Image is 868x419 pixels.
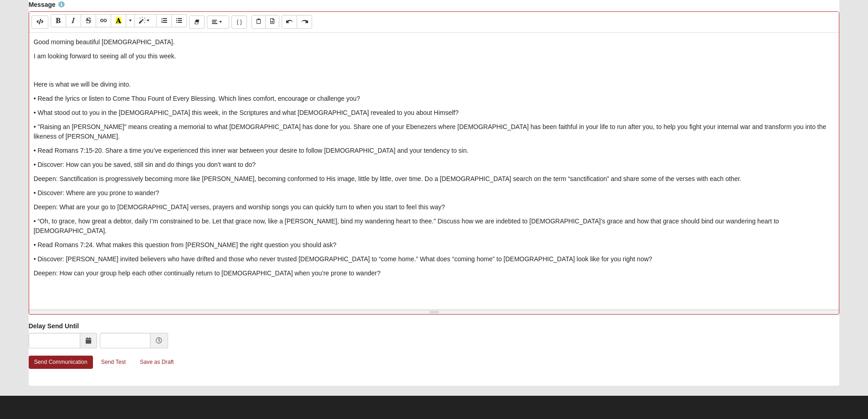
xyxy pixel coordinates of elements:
p: Deepen: What are your go to [DEMOGRAPHIC_DATA] verses, prayers and worship songs you can quickly ... [34,202,835,212]
a: Send Test [95,355,132,369]
p: • Discover: [PERSON_NAME] invited believers who have drifted and those who never trusted [DEMOGRA... [34,254,835,264]
p: • Discover: How can you be saved, still sin and do things you don’t want to do? [34,160,835,170]
button: Style [134,14,157,27]
button: Ordered list (CTRL+SHIFT+NUM8) [156,14,172,27]
p: • Read Romans 7:15-20. Share a time you’ve experienced this inner war between your desire to foll... [34,146,835,155]
button: Unordered list (CTRL+SHIFT+NUM7) [171,14,187,27]
button: Paragraph [207,16,229,29]
button: Bold (CTRL+B) [51,14,66,27]
p: • Discover: Where are you prone to wander? [34,188,835,198]
button: Strikethrough (CTRL+SHIFT+S) [81,14,96,27]
button: Paste Text [252,15,266,28]
p: • "Raising an [PERSON_NAME]" means creating a memorial to what [DEMOGRAPHIC_DATA] has done for yo... [34,122,835,141]
p: • What stood out to you in the [DEMOGRAPHIC_DATA] this week, in the Scriptures and what [DEMOGRAP... [34,108,835,118]
p: Here is what we will be diving into. [34,80,835,89]
button: Redo (CTRL+Y) [297,15,312,28]
button: Remove Font Style (CTRL+\) [189,16,205,29]
div: Resize [29,310,839,314]
button: Code Editor [31,16,48,29]
p: • “Oh, to grace, how great a debtor, daily I’m constrained to be. Let that grace now, like a [PER... [34,217,835,236]
button: Merge Field [231,16,247,29]
a: Send Communication [29,356,93,369]
label: Delay Send Until [29,321,79,331]
button: Undo (CTRL+Z) [282,15,297,28]
p: • Read Romans 7:24. What makes this question from [PERSON_NAME] the right question you should ask? [34,240,835,250]
button: Paste from Word [265,15,279,28]
a: Save as Draft [134,355,180,369]
p: Deepen: Sanctification is progressively becoming more like [PERSON_NAME], becoming conformed to H... [34,174,835,184]
button: More Color [126,14,135,27]
p: I am looking forward to seeing all of you this week. [34,52,835,61]
p: Deepen: How can your group help each other continually return to [DEMOGRAPHIC_DATA] when you’re p... [34,269,835,278]
button: Link (CTRL+K) [96,14,111,27]
p: • Read the lyrics or listen to Come Thou Fount of Every Blessing. Which lines comfort, encourage ... [34,94,835,103]
button: Recent Color [111,14,126,27]
p: Good morning beautiful [DEMOGRAPHIC_DATA]. [34,37,835,47]
button: Italic (CTRL+I) [66,14,81,27]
